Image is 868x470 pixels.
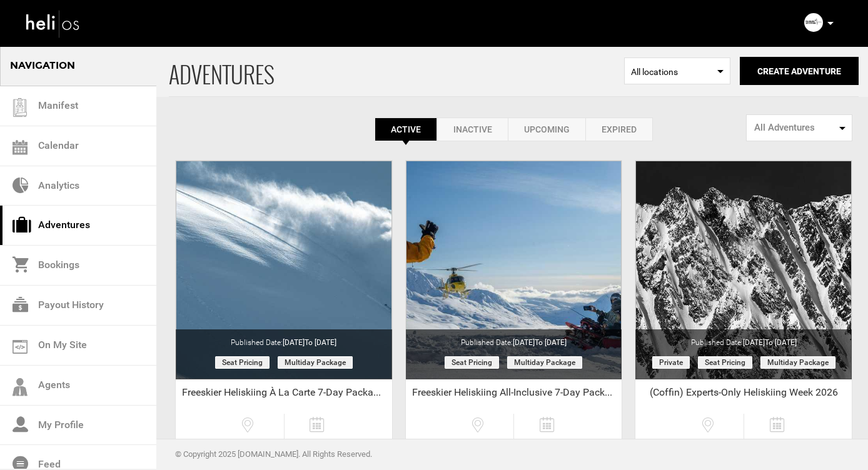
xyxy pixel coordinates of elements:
[585,117,653,141] a: Expired
[746,114,852,141] button: All Adventures
[698,356,752,369] span: Seat Pricing
[406,386,622,404] div: Freeskier Heliskiing All-Inclusive 7-Day Package - Early Season
[13,140,28,155] img: calendar.svg
[283,338,336,347] span: [DATE]
[25,7,81,40] img: heli-logo
[760,356,835,369] span: Multiday package
[176,329,392,348] div: Published Date:
[215,356,270,369] span: Seat Pricing
[437,117,508,141] a: Inactive
[743,338,797,347] span: [DATE]
[804,13,823,32] img: 2fc09df56263535bfffc428f72fcd4c8.png
[11,98,29,117] img: guest-list.svg
[631,66,724,78] span: All locations
[652,356,690,369] span: Private
[765,338,797,347] span: to [DATE]
[375,117,437,141] a: Active
[169,46,624,96] span: ADVENTURES
[635,386,852,404] div: (Coffin) Experts-Only Heliskiing Week 2026
[13,340,28,354] img: on_my_site.svg
[740,57,859,85] button: Create Adventure
[445,356,499,369] span: Seat Pricing
[507,356,582,369] span: Multiday package
[176,386,392,404] div: Freeskier Heliskiing À La Carte 7-Day Package - Early Season
[508,117,585,141] a: Upcoming
[624,57,730,84] span: Select box activate
[13,378,28,396] img: agents-icon.svg
[635,329,852,348] div: Published Date:
[513,338,567,347] span: [DATE]
[754,121,836,134] span: All Adventures
[278,356,353,369] span: Multiday package
[535,338,567,347] span: to [DATE]
[305,338,336,347] span: to [DATE]
[406,329,622,348] div: Published Date:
